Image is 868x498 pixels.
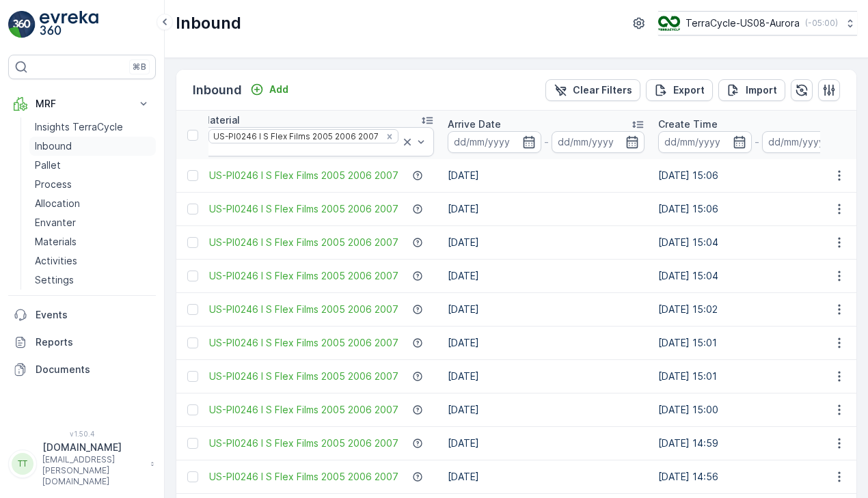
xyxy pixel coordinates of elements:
input: dd/mm/yyyy [762,131,856,153]
p: MRF [36,97,128,111]
a: Activities [29,251,156,271]
button: Clear Filters [545,79,640,101]
a: US-PI0246 I S Flex Films 2005 2006 2007 [209,403,398,417]
td: [DATE] 15:04 [651,226,862,260]
button: Export [646,79,713,101]
input: dd/mm/yyyy [448,131,541,153]
button: TT[DOMAIN_NAME][EMAIL_ADDRESS][PERSON_NAME][DOMAIN_NAME] [8,441,156,487]
td: [DATE] 14:56 [651,460,862,494]
div: Toggle Row Selected [187,371,198,382]
a: US-PI0246 I S Flex Films 2005 2006 2007 [209,269,398,283]
p: Add [269,83,288,96]
p: Documents [36,363,150,376]
a: Insights TerraCycle [29,117,156,137]
td: [DATE] [441,293,651,327]
td: [DATE] 15:04 [651,260,862,293]
button: Import [718,79,785,101]
img: logo [8,11,36,38]
a: US-PI0246 I S Flex Films 2005 2006 2007 [209,370,398,383]
td: [DATE] 15:01 [651,360,862,393]
a: Events [8,301,156,329]
a: US-PI0246 I S Flex Films 2005 2006 2007 [209,303,398,316]
p: Insights TerraCycle [35,120,123,134]
p: [DOMAIN_NAME] [42,441,144,454]
td: [DATE] 14:59 [651,427,862,460]
button: Add [245,81,294,98]
a: Settings [29,271,156,290]
p: Material [201,113,240,127]
div: Toggle Row Selected [187,471,198,482]
p: Allocation [35,197,80,210]
p: Process [35,178,72,191]
div: Toggle Row Selected [187,237,198,248]
a: US-PI0246 I S Flex Films 2005 2006 2007 [209,437,398,450]
p: Pallet [35,158,61,172]
a: US-PI0246 I S Flex Films 2005 2006 2007 [209,236,398,249]
div: TT [12,453,33,475]
p: Settings [35,273,74,287]
div: Toggle Row Selected [187,404,198,415]
a: Envanter [29,213,156,232]
div: Toggle Row Selected [187,438,198,449]
p: Export [673,83,705,97]
p: ( -05:00 ) [805,18,838,29]
a: Reports [8,329,156,356]
a: Allocation [29,194,156,213]
a: Pallet [29,156,156,175]
td: [DATE] [441,360,651,393]
p: - [544,134,549,150]
td: [DATE] [441,159,651,193]
td: [DATE] [441,226,651,260]
a: Documents [8,356,156,383]
p: [EMAIL_ADDRESS][PERSON_NAME][DOMAIN_NAME] [42,454,144,487]
a: US-PI0246 I S Flex Films 2005 2006 2007 [209,169,398,182]
p: Arrive Date [448,117,501,131]
p: Clear Filters [573,83,632,97]
p: Create Time [658,117,718,131]
span: v 1.50.4 [8,430,156,438]
td: [DATE] 15:02 [651,293,862,327]
button: TerraCycle-US08-Aurora(-05:00) [658,11,857,36]
td: [DATE] 15:06 [651,159,862,193]
p: Import [746,83,777,97]
div: Toggle Row Selected [187,271,198,281]
div: Remove US-PI0246 I S Flex Films 2005 2006 2007 [382,131,397,142]
div: Toggle Row Selected [187,204,198,215]
td: [DATE] [441,427,651,460]
td: [DATE] [441,460,651,494]
td: [DATE] [441,193,651,226]
img: image_ci7OI47.png [658,16,680,31]
a: US-PI0246 I S Flex Films 2005 2006 2007 [209,336,398,350]
td: [DATE] [441,327,651,360]
div: Toggle Row Selected [187,170,198,181]
a: Inbound [29,137,156,156]
div: Toggle Row Selected [187,304,198,315]
p: Inbound [35,139,72,153]
td: [DATE] 15:06 [651,193,862,226]
p: Events [36,308,150,322]
a: US-PI0246 I S Flex Films 2005 2006 2007 [209,470,398,484]
td: [DATE] [441,393,651,427]
div: US-PI0246 I S Flex Films 2005 2006 2007 [209,130,381,143]
p: Envanter [35,216,76,230]
td: [DATE] [441,260,651,293]
td: [DATE] 15:01 [651,327,862,360]
p: TerraCycle-US08-Aurora [686,16,800,30]
p: ⌘B [133,61,146,72]
div: Toggle Row Selected [187,337,198,348]
a: US-PI0246 I S Flex Films 2005 2006 2007 [209,202,398,216]
p: - [755,134,759,150]
input: dd/mm/yyyy [658,131,752,153]
p: Activities [35,254,77,268]
p: Inbound [193,81,242,100]
p: Inbound [176,12,241,34]
p: Reports [36,335,150,349]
